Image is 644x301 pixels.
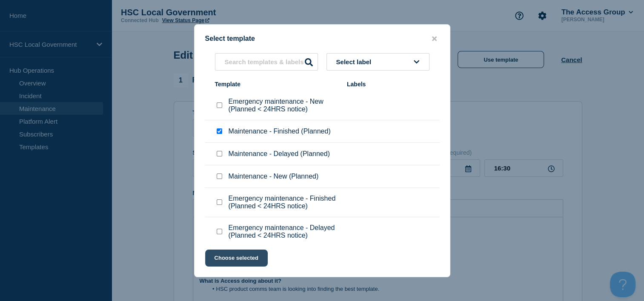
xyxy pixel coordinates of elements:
div: Select template [195,35,450,43]
div: Labels [347,81,429,88]
input: Search templates & labels [215,53,318,71]
p: Maintenance - Delayed (Planned) [229,150,330,158]
input: Emergency maintenance - New (Planned < 24HRS notice) checkbox [217,102,222,108]
input: Emergency maintenance - Finished (Planned < 24HRS notice) checkbox [217,199,222,205]
input: Maintenance - Delayed (Planned) checkbox [217,151,222,156]
button: Select label [326,53,429,71]
button: Choose selected [205,250,268,267]
p: Maintenance - New (Planned) [229,173,319,180]
p: Emergency maintenance - Delayed (Planned < 24HRS notice) [229,224,338,239]
div: Template [215,81,338,88]
input: Maintenance - Finished (Planned) checkbox [217,128,222,134]
input: Maintenance - New (Planned) checkbox [217,173,222,179]
p: Emergency maintenance - Finished (Planned < 24HRS notice) [229,195,338,210]
p: Emergency maintenance - New (Planned < 24HRS notice) [229,98,338,113]
input: Emergency maintenance - Delayed (Planned < 24HRS notice) checkbox [217,229,222,234]
span: Select label [336,58,375,65]
button: close button [429,35,439,43]
p: Maintenance - Finished (Planned) [229,128,331,135]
